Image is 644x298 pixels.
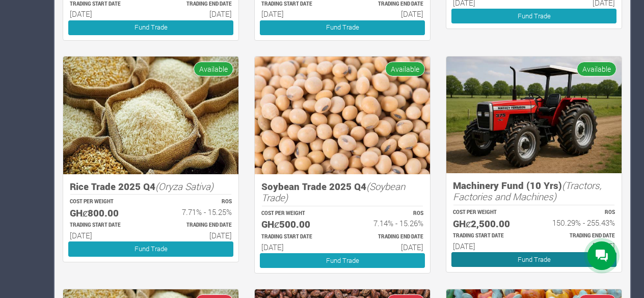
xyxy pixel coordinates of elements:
[453,241,525,251] h6: [DATE]
[70,222,142,229] p: Estimated Trading Start Date
[261,242,333,252] h6: [DATE]
[63,57,238,174] img: growforme image
[261,210,333,218] p: COST PER WEIGHT
[453,232,525,240] p: Estimated Trading Start Date
[70,207,142,219] h5: GHȼ800.00
[160,1,232,8] p: Estimated Trading End Date
[543,241,615,251] h6: [DATE]
[155,180,213,193] i: (Oryza Sativa)
[543,232,615,240] p: Estimated Trading End Date
[453,218,525,230] h5: GHȼ2,500.00
[70,198,142,206] p: COST PER WEIGHT
[352,9,423,18] h6: [DATE]
[261,1,333,8] p: Estimated Trading Start Date
[261,233,333,241] p: Estimated Trading Start Date
[451,252,616,267] a: Fund Trade
[543,218,615,227] h6: 150.29% - 255.43%
[160,207,232,216] h6: 7.71% - 15.25%
[260,20,425,35] a: Fund Trade
[543,209,615,216] p: ROS
[68,241,233,256] a: Fund Trade
[352,242,423,252] h6: [DATE]
[261,219,333,230] h5: GHȼ500.00
[453,180,615,203] h5: Machinery Fund (10 Yrs)
[160,198,232,206] p: ROS
[577,62,616,76] span: Available
[352,1,423,8] p: Estimated Trading End Date
[70,231,142,240] h6: [DATE]
[352,233,423,241] p: Estimated Trading End Date
[160,9,232,18] h6: [DATE]
[451,9,616,23] a: Fund Trade
[385,62,425,76] span: Available
[194,62,233,76] span: Available
[68,20,233,35] a: Fund Trade
[260,253,425,268] a: Fund Trade
[70,1,142,8] p: Estimated Trading Start Date
[261,9,333,18] h6: [DATE]
[160,222,232,229] p: Estimated Trading End Date
[446,57,622,173] img: growforme image
[261,180,405,204] i: (Soybean Trade)
[261,181,423,204] h5: Soybean Trade 2025 Q4
[70,9,142,18] h6: [DATE]
[70,181,232,193] h5: Rice Trade 2025 Q4
[255,57,430,174] img: growforme image
[352,219,423,228] h6: 7.14% - 15.26%
[352,210,423,218] p: ROS
[453,209,525,216] p: COST PER WEIGHT
[453,179,602,203] i: (Tractors, Factories and Machines)
[160,231,232,240] h6: [DATE]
